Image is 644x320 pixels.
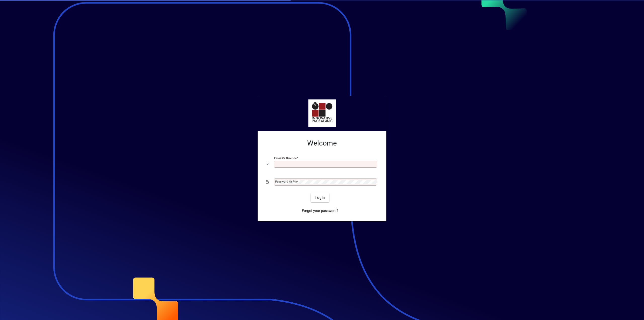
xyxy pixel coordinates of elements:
[311,193,329,202] button: Login
[275,180,297,183] mat-label: Password or Pin
[266,139,378,148] h2: Welcome
[302,208,338,214] span: Forgot your password?
[274,156,297,160] mat-label: Email or Barcode
[300,206,340,215] a: Forgot your password?
[315,195,325,200] span: Login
